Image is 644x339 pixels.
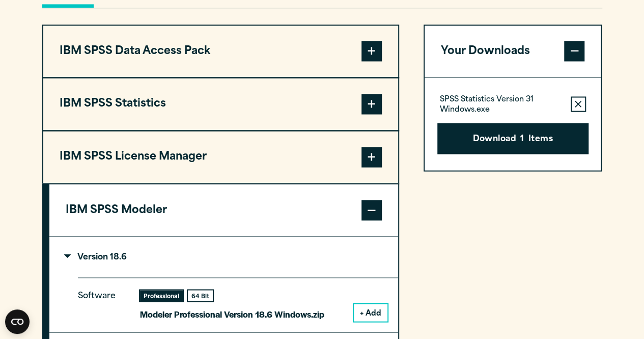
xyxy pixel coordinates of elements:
button: Your Downloads [425,25,601,77]
button: IBM SPSS License Manager [43,131,398,183]
button: Download1Items [437,123,589,154]
div: Your Downloads [425,77,601,170]
summary: Version 18.6 [49,237,398,277]
div: 64 Bit [188,290,213,301]
button: IBM SPSS Modeler [49,184,398,236]
p: Modeler Professional Version 18.6 Windows.zip [140,306,324,321]
p: Software [78,289,124,313]
button: Open CMP widget [5,309,30,334]
button: + Add [354,304,387,321]
button: IBM SPSS Statistics [43,78,398,130]
button: IBM SPSS Data Access Pack [43,25,398,77]
div: Professional [140,290,183,301]
p: SPSS Statistics Version 31 Windows.exe [440,95,563,115]
p: Version 18.6 [66,253,127,261]
span: 1 [520,133,524,146]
